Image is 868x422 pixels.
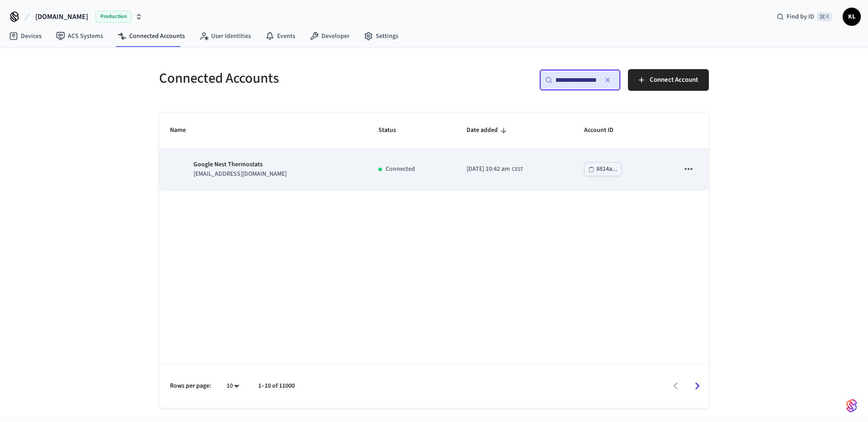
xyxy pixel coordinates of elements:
[584,162,622,176] button: 8814a...
[258,28,302,44] a: Events
[844,9,860,25] span: KL
[110,28,192,44] a: Connected Accounts
[49,28,110,44] a: ACS Systems
[170,123,198,137] span: Name
[159,113,709,190] table: sticky table
[467,123,509,137] span: Date added
[222,380,244,393] div: 10
[170,381,211,391] p: Rows per page:
[596,164,618,175] div: 8814a...
[467,164,510,174] span: [DATE] 10:42 am
[512,165,523,173] span: CEST
[687,375,708,397] button: Go to next page
[846,399,857,413] img: SeamLogoGradient.69752ec5.svg
[584,123,625,137] span: Account ID
[2,28,49,44] a: Devices
[159,69,429,88] h5: Connected Accounts
[467,164,523,174] div: Europe/Zagreb
[357,28,406,44] a: Settings
[258,381,295,391] p: 1–10 of 11000
[193,160,287,169] p: Google Nest Thermostats
[817,12,832,21] span: ⌘ K
[302,28,357,44] a: Developer
[843,8,861,26] button: KL
[769,9,839,25] div: Find by ID⌘ K
[95,11,132,23] span: Production
[628,69,709,91] button: Connect Account
[378,123,408,137] span: Status
[192,28,258,44] a: User Identities
[193,169,287,179] p: [EMAIL_ADDRESS][DOMAIN_NAME]
[386,164,415,174] p: Connected
[35,11,88,22] span: [DOMAIN_NAME]
[650,74,698,86] span: Connect Account
[787,12,814,21] span: Find by ID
